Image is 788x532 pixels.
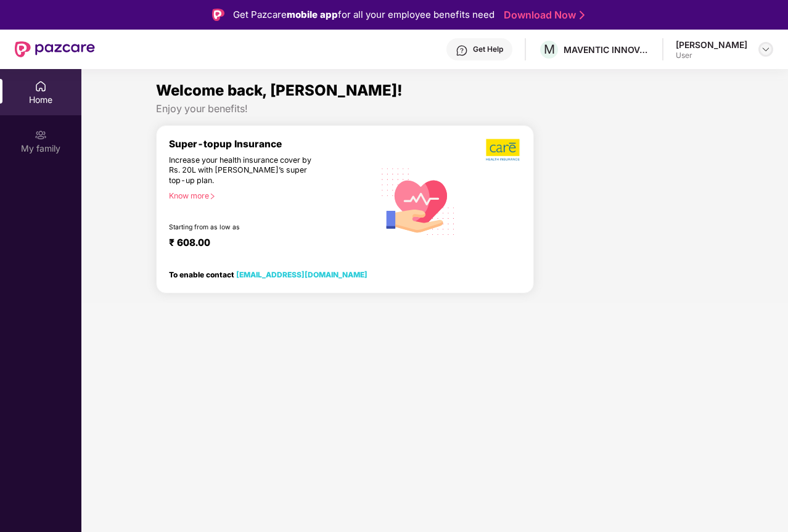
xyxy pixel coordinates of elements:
img: Stroke [580,9,585,22]
div: User [676,51,747,60]
a: Download Now [504,9,581,22]
img: svg+xml;base64,PHN2ZyBpZD0iSGVscC0zMngzMiIgeG1sbnM9Imh0dHA6Ly93d3cudzMub3JnLzIwMDAvc3ZnIiB3aWR0aD... [456,44,468,57]
div: Increase your health insurance cover by Rs. 20L with [PERSON_NAME]’s super top-up plan. [169,155,321,186]
a: [EMAIL_ADDRESS][DOMAIN_NAME] [236,270,367,279]
img: New Pazcare Logo [15,41,95,57]
span: Welcome back, [PERSON_NAME]! [156,81,403,99]
div: Enjoy your benefits! [156,102,713,115]
div: ₹ 608.00 [169,237,362,252]
div: MAVENTIC INNOVATIVE SOLUTIONS PRIVATE LIMITED [564,44,650,55]
img: svg+xml;base64,PHN2ZyBpZD0iSG9tZSIgeG1sbnM9Imh0dHA6Ly93d3cudzMub3JnLzIwMDAvc3ZnIiB3aWR0aD0iMjAiIG... [35,80,47,92]
div: Get Pazcare for all your employee benefits need [233,7,495,22]
img: svg+xml;base64,PHN2ZyBpZD0iRHJvcGRvd24tMzJ4MzIiIHhtbG5zPSJodHRwOi8vd3d3LnczLm9yZy8yMDAwL3N2ZyIgd2... [761,44,771,54]
img: svg+xml;base64,PHN2ZyB3aWR0aD0iMjAiIGhlaWdodD0iMjAiIHZpZXdCb3g9IjAgMCAyMCAyMCIgZmlsbD0ibm9uZSIgeG... [35,129,47,141]
div: To enable contact [169,270,367,279]
img: b5dec4f62d2307b9de63beb79f102df3.png [486,138,521,162]
div: Get Help [473,44,503,54]
img: Logo [212,9,224,21]
div: Know more [169,191,367,200]
div: Super-topup Insurance [169,138,374,150]
img: svg+xml;base64,PHN2ZyB4bWxucz0iaHR0cDovL3d3dy53My5vcmcvMjAwMC9zdmciIHhtbG5zOnhsaW5rPSJodHRwOi8vd3... [374,156,462,245]
span: right [209,193,216,200]
strong: mobile app [287,9,338,20]
div: Starting from as low as [169,223,322,232]
div: [PERSON_NAME] [676,39,747,51]
span: M [544,42,555,57]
